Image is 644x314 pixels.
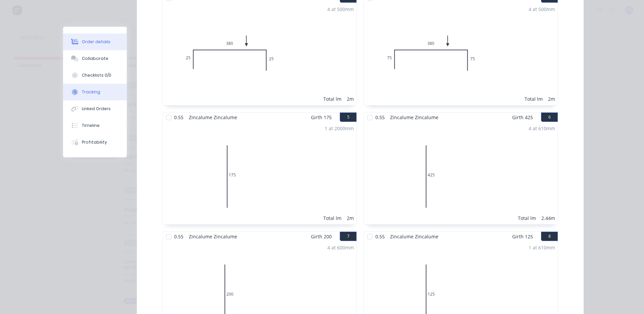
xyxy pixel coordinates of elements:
div: 025380254 at 500mmTotal lm2m [163,3,357,105]
button: Timeline [63,117,127,134]
span: Zincalume Zincalume [387,112,441,122]
div: Collaborate [82,56,108,62]
button: 7 [340,232,357,241]
span: Zincalume Zincalume [186,112,240,122]
span: 0.55 [373,232,387,241]
div: 4 at 500mm [529,6,555,13]
button: Tracking [63,84,127,100]
div: 2m [347,95,354,102]
span: Zincalume Zincalume [387,232,441,241]
button: Collaborate [63,50,127,67]
div: 2.44m [541,215,555,222]
span: 0.55 [171,112,186,122]
div: Total lm [323,95,341,102]
div: Total lm [323,215,341,222]
div: Timeline [82,123,100,129]
button: Order details [63,33,127,50]
div: 1 at 610mm [529,244,555,251]
span: Girth 125 [512,232,533,241]
div: Total lm [518,215,536,222]
div: Profitability [82,139,107,145]
div: 075380754 at 500mmTotal lm2m [364,3,558,105]
div: Order details [82,39,110,45]
span: Girth 425 [512,112,533,122]
div: 4 at 500mm [327,6,354,13]
div: Linked Orders [82,106,111,112]
button: Checklists 0/0 [63,67,127,84]
button: 8 [541,232,558,241]
span: 0.55 [171,232,186,241]
button: Linked Orders [63,100,127,117]
div: Tracking [82,89,100,95]
span: Girth 200 [311,232,332,241]
div: 04254 at 610mmTotal lm2.44m [364,122,558,224]
button: Profitability [63,134,127,151]
div: Checklists 0/0 [82,72,111,78]
div: Total lm [525,95,543,102]
button: 5 [340,112,357,122]
div: 1 at 2000mm [325,125,354,132]
div: 01751 at 2000mmTotal lm2m [163,122,357,224]
div: 4 at 600mm [327,244,354,251]
span: 0.55 [373,112,387,122]
span: Girth 175 [311,112,332,122]
span: Zincalume Zincalume [186,232,240,241]
div: 2m [347,215,354,222]
div: 2m [548,95,555,102]
div: 4 at 610mm [529,125,555,132]
button: 6 [541,112,558,122]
